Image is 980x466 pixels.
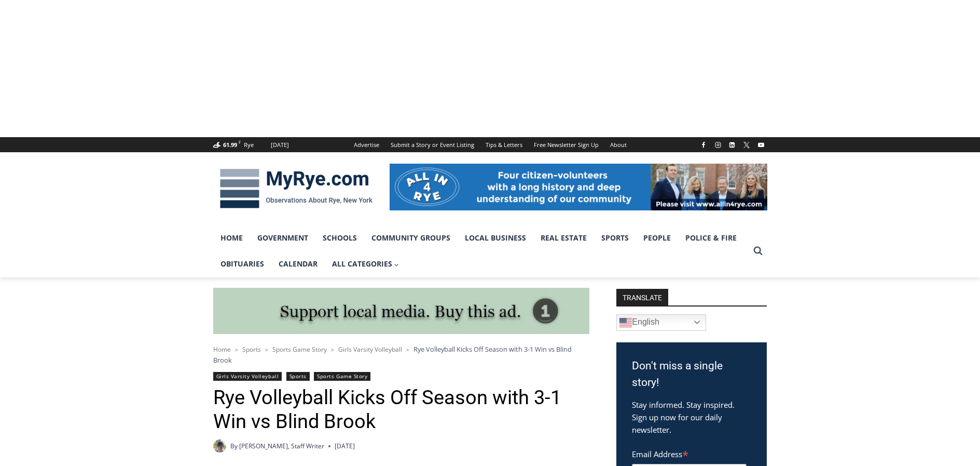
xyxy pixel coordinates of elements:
[315,225,364,251] a: Schools
[749,242,767,260] button: View Search Form
[286,372,310,381] a: Sports
[314,372,370,381] a: Sports Game Story
[632,398,751,436] p: Stay informed. Stay inspired. Sign up now for our daily newsletter.
[213,440,226,452] a: Author image
[213,251,271,277] a: Obituaries
[213,225,250,251] a: Home
[348,137,632,152] nav: Secondary Navigation
[244,140,254,150] div: Rye
[740,139,753,151] a: X
[619,316,632,329] img: en
[528,137,604,152] a: Free Newsletter Sign Up
[213,162,379,216] img: MyRye.com
[271,140,289,150] div: [DATE]
[480,137,528,152] a: Tips & Letters
[239,139,241,145] span: F
[223,141,237,149] span: 61.99
[338,345,402,354] a: Girls Varsity Volleyball
[616,289,668,305] strong: TRANSLATE
[213,372,282,381] a: Girls Varsity Volleyball
[406,346,409,353] span: >
[213,440,226,452] img: (PHOTO: MyRye.com 2024 Head Intern, Editor and now Staff Writer Charlie Morris. Contributed.)Char...
[325,251,407,277] a: All Categories
[755,139,767,151] a: YouTube
[594,225,636,251] a: Sports
[213,386,589,433] h1: Rye Volleyball Kicks Off Season with 3-1 Win vs Blind Brook
[533,225,594,251] a: Real Estate
[213,344,589,365] nav: Breadcrumbs
[331,346,334,353] span: >
[213,288,589,335] img: support local media, buy this ad
[272,345,327,354] a: Sports Game Story
[265,346,268,353] span: >
[213,344,572,364] span: Rye Volleyball Kicks Off Season with 3-1 Win vs Blind Brook
[632,444,747,462] label: Email Address
[604,137,632,152] a: About
[230,441,238,451] span: By
[235,346,238,353] span: >
[242,345,261,354] a: Sports
[616,314,706,331] a: English
[458,225,533,251] a: Local Business
[213,225,749,277] nav: Primary Navigation
[678,225,744,251] a: Police & Fire
[335,441,355,451] time: [DATE]
[213,345,231,354] a: Home
[348,137,385,152] a: Advertise
[385,137,480,152] a: Submit a Story or Event Listing
[636,225,678,251] a: People
[250,225,315,251] a: Government
[712,139,724,151] a: Instagram
[697,139,710,151] a: Facebook
[726,139,738,151] a: Linkedin
[364,225,458,251] a: Community Groups
[332,258,399,270] span: All Categories
[271,251,325,277] a: Calendar
[390,164,767,210] img: All in for Rye
[632,358,751,391] h3: Don't miss a single story!
[239,442,324,450] a: [PERSON_NAME], Staff Writer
